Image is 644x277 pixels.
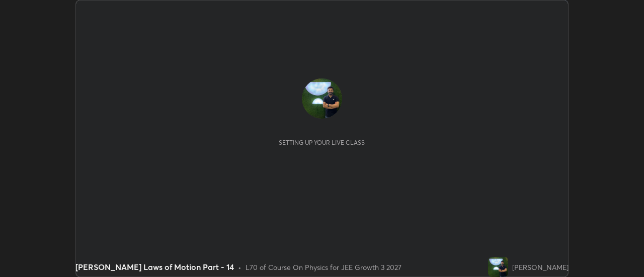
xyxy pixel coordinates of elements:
img: f0fae9d97c1e44ffb6a168521d894f25.jpg [488,257,508,277]
div: L70 of Course On Physics for JEE Growth 3 2027 [246,262,401,272]
div: • [238,262,242,272]
div: Setting up your live class [279,139,365,146]
div: [PERSON_NAME] [512,262,569,272]
img: f0fae9d97c1e44ffb6a168521d894f25.jpg [302,78,342,119]
div: [PERSON_NAME] Laws of Motion Part - 14 [75,261,234,273]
